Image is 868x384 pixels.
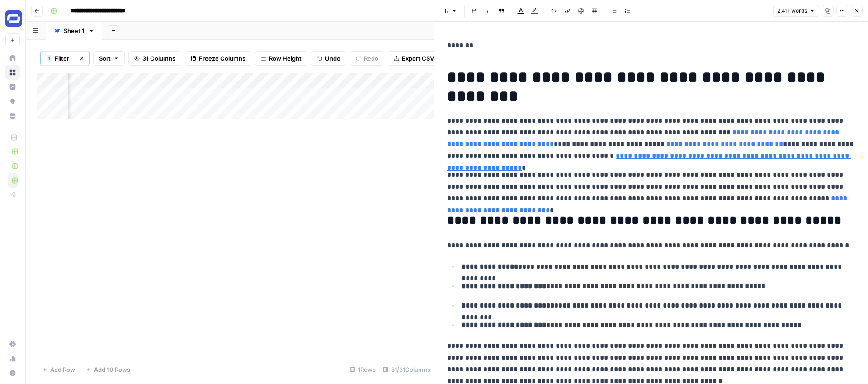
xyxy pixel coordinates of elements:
[199,54,245,63] span: Freeze Columns
[388,51,440,66] button: Export CSV
[94,365,130,374] span: Add 10 Rows
[311,51,346,66] button: Undo
[5,7,20,30] button: Workspace: Synthesia
[50,365,75,374] span: Add Row
[5,337,20,351] a: Settings
[269,54,302,63] span: Row Height
[773,5,819,17] button: 2,411 words
[185,51,251,66] button: Freeze Columns
[5,351,20,366] a: Usage
[80,362,136,377] button: Add 10 Rows
[5,65,20,80] a: Browse
[5,51,20,65] a: Home
[379,362,434,377] div: 31/31 Columns
[93,51,125,66] button: Sort
[5,109,20,123] a: Your Data
[5,94,20,109] a: Opportunities
[99,54,111,63] span: Sort
[402,54,434,63] span: Export CSV
[64,26,85,35] div: Sheet 1
[47,55,52,62] div: 1
[5,10,22,27] img: Synthesia Logo
[48,55,51,62] span: 1
[46,22,102,40] a: Sheet 1
[5,80,20,94] a: Insights
[55,54,69,63] span: Filter
[777,7,807,15] span: 2,411 words
[37,362,80,377] button: Add Row
[128,51,181,66] button: 31 Columns
[350,51,384,66] button: Redo
[364,54,378,63] span: Redo
[41,51,75,66] button: 1Filter
[255,51,307,66] button: Row Height
[346,362,379,377] div: 1 Rows
[325,54,340,63] span: Undo
[142,54,175,63] span: 31 Columns
[5,366,20,380] button: Help + Support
